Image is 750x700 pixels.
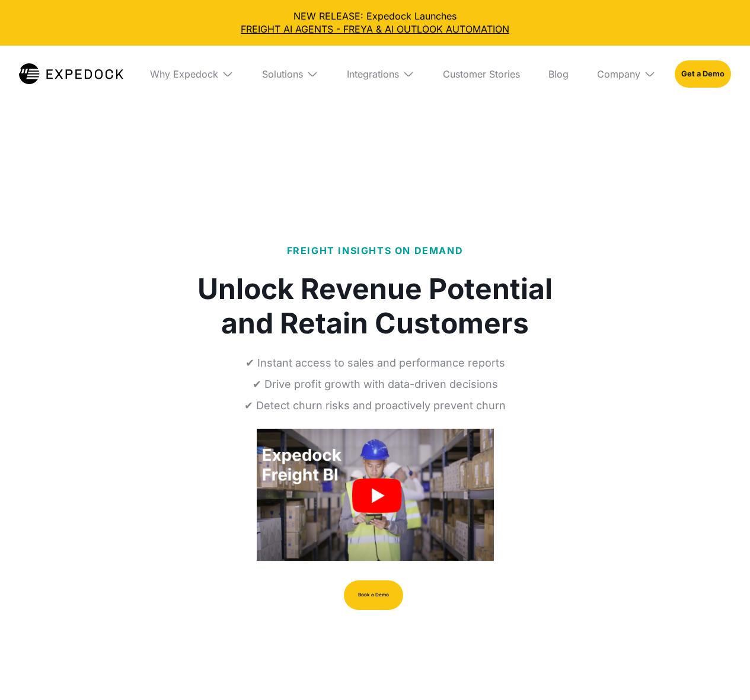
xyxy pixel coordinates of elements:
[347,68,399,80] div: Integrations
[539,46,578,102] a: Blog
[141,46,243,102] div: Why Expedock
[433,46,529,102] a: Customer Stories
[287,245,464,256] span: FREIGHT INSIGHTS ON DEMAND
[262,68,303,80] div: Solutions
[245,355,505,371] p: ✔ Instant access to sales and performance reports
[150,68,218,80] div: Why Expedock
[9,9,741,36] div: NEW RELEASE: Expedock Launches
[253,376,498,393] p: ✔ Drive profit growth with data-driven decisions
[257,428,494,561] a: open lightbox
[253,46,328,102] div: Solutions
[244,397,506,414] p: ✔ Detect churn risks and proactively prevent churn
[691,643,750,700] iframe: Chat Widget
[197,272,553,341] h1: Unlock Revenue Potential and Retain Customers
[597,68,640,80] div: Company
[675,60,731,88] a: Get a Demo
[337,46,424,102] div: Integrations
[9,23,741,36] a: FREIGHT AI AGENTS - FREYA & AI OUTLOOK AUTOMATION
[344,580,403,610] a: Book a Demo
[588,46,665,102] div: Company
